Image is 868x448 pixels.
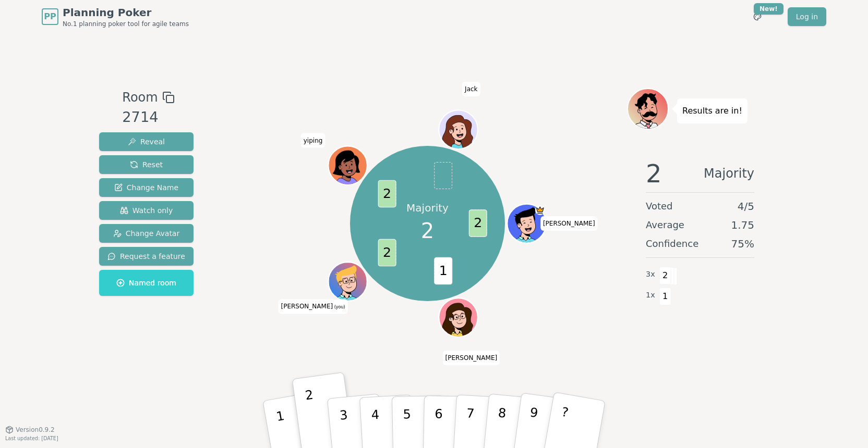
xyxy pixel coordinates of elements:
span: 75 % [731,237,754,251]
span: Last updated: [DATE] [5,435,58,441]
span: (you) [333,305,345,309]
span: Change Avatar [113,228,180,239]
span: Click to change your name [540,216,598,231]
p: 2 [304,388,320,444]
span: Click to change your name [278,299,347,314]
button: Change Name [99,178,194,197]
span: 3 x [646,269,655,280]
button: Request a feature [99,247,194,266]
span: Request a feature [107,251,185,262]
div: 2714 [122,107,174,128]
button: Reset [99,155,194,174]
button: New! [748,7,767,26]
span: Confidence [646,237,698,251]
span: Colin is the host [535,205,545,215]
button: Named room [99,270,194,296]
span: Reset [130,159,163,170]
button: Reveal [99,132,194,151]
button: Watch only [99,201,194,220]
span: 2 [421,215,434,246]
span: 1.75 [731,218,754,232]
p: Majority [406,201,449,215]
span: Majority [704,161,754,186]
div: New! [754,3,783,15]
span: Change Name [114,182,178,193]
span: Watch only [120,205,173,216]
span: Version 0.9.2 [16,426,55,434]
a: PPPlanning PokerNo.1 planning poker tool for agile teams [42,5,189,28]
span: Planning Poker [63,5,189,20]
span: Room [122,88,158,107]
span: 2 [468,209,487,237]
span: 2 [378,239,396,267]
button: Version0.9.2 [5,426,55,434]
span: 1 [434,257,452,285]
span: 1 [659,288,671,305]
span: 2 [659,267,671,284]
span: No.1 planning poker tool for agile teams [63,20,189,28]
a: Log in [788,7,826,26]
span: Click to change your name [442,351,500,365]
span: Voted [646,199,673,214]
span: Named room [116,278,176,288]
button: Change Avatar [99,224,194,243]
span: 2 [646,161,662,186]
span: Average [646,218,684,232]
button: Click to change your avatar [329,263,366,300]
span: 2 [378,180,396,208]
span: Click to change your name [301,133,325,147]
span: Reveal [128,136,165,147]
span: PP [44,10,56,23]
span: 4 / 5 [738,199,754,214]
span: Click to change your name [462,82,480,96]
span: 1 x [646,290,655,301]
p: Results are in! [682,104,742,118]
